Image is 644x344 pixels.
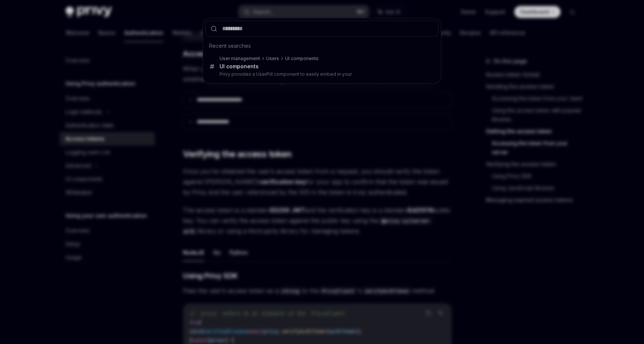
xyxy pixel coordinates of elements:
[285,56,319,62] div: UI components
[220,63,240,69] b: UI comp
[266,56,279,62] div: Users
[220,56,260,62] div: User management
[209,42,251,50] span: Recent searches
[220,71,423,77] p: Privy provides a UserPill component to easily embed in your
[220,63,259,70] div: onents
